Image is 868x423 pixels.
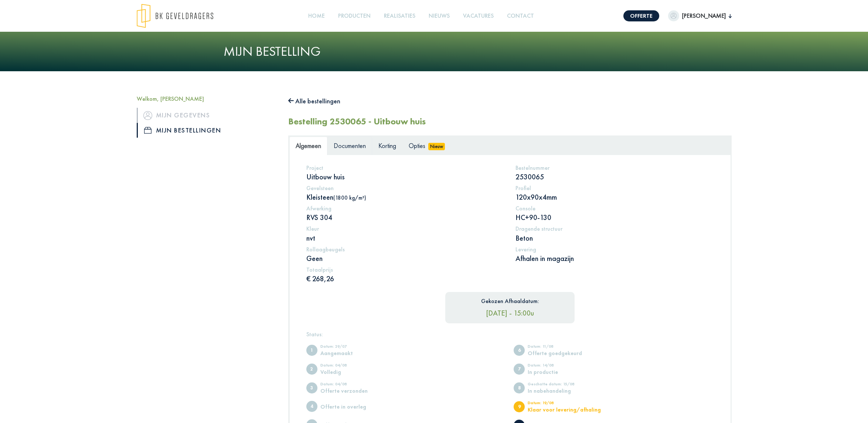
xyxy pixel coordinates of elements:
h5: Console [515,205,714,212]
div: Datum: 29/07 [320,344,381,350]
p: 120x90x4mm [515,192,714,202]
h5: Gevelsteen [306,185,505,192]
h2: Bestelling 2530065 - Uitbouw huis [288,116,426,127]
a: Contact [504,8,537,24]
div: In nabehandeling [528,388,589,393]
h5: Bestelnummer [515,164,714,171]
a: Producten [335,8,374,24]
h5: Rollaagbeugels [306,246,505,253]
span: Opties [409,141,425,150]
p: nvt [306,233,505,243]
h5: Kleur [306,225,505,232]
a: iconMijn gegevens [137,108,277,123]
button: [PERSON_NAME] [668,10,732,21]
span: Klaar voor levering/afhaling [514,401,525,412]
span: Volledig [306,364,317,375]
h1: Mijn bestelling [224,44,645,59]
h5: Levering [515,246,714,253]
span: Offerte in overleg [306,401,317,412]
div: Aangemaakt [320,350,381,356]
button: Alle bestellingen [288,95,341,107]
h5: Welkom, [PERSON_NAME] [137,95,277,102]
img: logo [137,4,213,28]
a: Realisaties [381,8,418,24]
div: Geschatte datum: 15/08 [528,382,589,388]
h5: Dragende structuur [515,225,714,232]
a: Home [305,8,328,24]
p: Uitbouw huis [306,172,505,182]
div: Datum: 04/08 [320,382,381,388]
div: Offerte verzonden [320,388,381,393]
span: In productie [514,364,525,375]
a: iconMijn bestellingen [137,123,277,138]
img: icon [143,111,152,120]
p: € 268,26 [306,274,505,283]
div: Offerte goedgekeurd [528,350,589,356]
h5: Gekozen Afhaaldatum: [481,298,539,305]
a: Offerte [623,10,659,21]
div: In productie [528,369,589,375]
a: Vacatures [460,8,497,24]
span: Korting [378,141,396,150]
img: icon [144,127,152,134]
span: Documenten [334,141,366,150]
p: RVS 304 [306,213,505,222]
p: Geen [306,254,505,263]
span: Offerte verzonden [306,382,317,393]
h5: Afwerking [306,205,505,212]
div: Offerte in overleg [320,404,381,409]
h5: Totaalprijs [306,266,505,273]
div: Volledig [320,369,381,375]
span: [PERSON_NAME] [679,11,729,20]
div: Datum: 11/08 [528,344,589,350]
span: Offerte goedgekeurd [514,345,525,356]
span: Nieuw [428,143,445,150]
span: Aangemaakt [306,345,317,356]
p: Beton [515,233,714,243]
p: Kleisteen [306,192,505,202]
div: [DATE] - 15:00u [451,305,569,318]
span: In nabehandeling [514,382,525,393]
p: HC+90-130 [515,213,714,222]
img: dummypic.png [668,10,679,21]
p: 2530065 [515,172,714,182]
div: Klaar voor levering/afhaling [528,407,601,412]
ul: Tabs [289,137,731,155]
span: (1800 kg/m³) [333,194,366,201]
h5: Profiel [515,185,714,192]
h5: Project [306,164,505,171]
h5: Status: [306,331,714,338]
div: Datum: 19/08 [528,401,601,407]
a: Nieuws [426,8,453,24]
p: Afhalen in magazijn [515,254,714,263]
span: Algemeen [296,141,321,150]
div: Datum: 04/08 [320,363,381,369]
div: Datum: 14/08 [528,363,589,369]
